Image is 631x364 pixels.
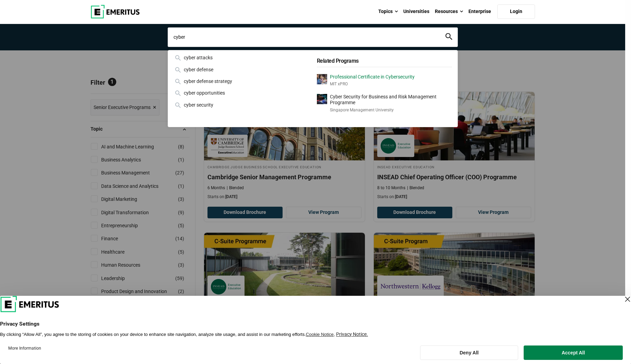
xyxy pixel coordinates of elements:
div: cyber defense [174,66,309,73]
p: Professional Certificate in Cybersecurity [330,74,415,80]
p: MIT xPRO [330,81,415,87]
a: search [445,35,452,41]
p: Singapore Management University [330,107,452,113]
a: Cyber Security for Business and Risk Management ProgrammeSingapore Management University [317,94,452,113]
div: cyber opportunities [174,89,309,97]
img: Cyber Security for Business and Risk Management Programme [317,94,327,104]
button: search [445,33,452,41]
div: cyber attacks [174,54,309,61]
a: Professional Certificate in CybersecurityMIT xPRO [317,74,452,87]
img: Professional Certificate in Cybersecurity [317,74,327,84]
div: cyber security [174,101,309,109]
h5: Related Programs [317,54,452,67]
p: Cyber Security for Business and Risk Management Programme [330,94,452,106]
a: Login [497,4,535,19]
div: cyber defense strategy [174,77,309,85]
input: search-page [168,27,458,47]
